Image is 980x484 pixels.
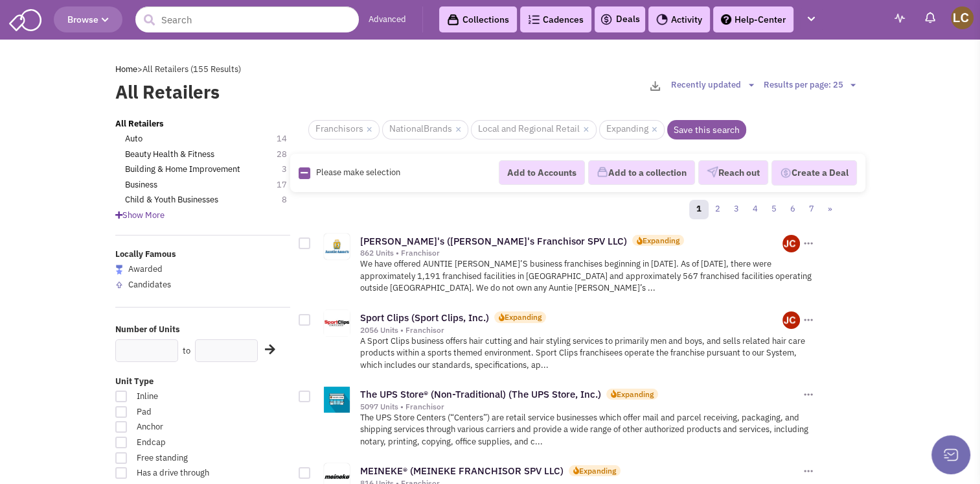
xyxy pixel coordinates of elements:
a: Help-Center [713,6,793,32]
span: Expanding [599,120,665,139]
span: Candidates [128,279,171,290]
img: icon-collection-lavender-black.svg [447,14,459,26]
a: 3 [727,200,746,219]
a: 1 [689,200,709,219]
span: Awarded [128,263,163,274]
a: 4 [746,200,765,219]
a: Child & Youth Businesses [125,194,218,206]
a: Home [115,64,137,75]
label: to [183,345,190,357]
img: VectorPaper_Plane.png [707,166,718,178]
input: Search [135,6,359,32]
img: Luc Champagne [951,6,974,29]
a: 7 [802,200,821,219]
label: Unit Type [115,376,290,388]
span: 28 [277,149,300,161]
a: The UPS Store® (Non-Traditional) (The UPS Store, Inc.) [360,388,601,400]
span: Franchisors [308,120,380,139]
span: All Retailers (155 Results) [142,64,241,75]
a: All Retailers [115,118,164,130]
img: icon-deals.svg [600,12,613,27]
a: Building & Home Improvement [125,163,240,176]
a: × [367,124,372,136]
a: Deals [600,12,640,27]
a: Sport Clips (Sport Clips, Inc.) [360,311,489,324]
a: 2 [708,200,727,219]
img: help.png [721,14,731,25]
a: Save this search [667,120,746,139]
button: Add to Accounts [499,160,585,185]
a: 6 [783,200,803,219]
a: Advanced [369,14,406,26]
span: Inline [128,391,236,403]
a: [PERSON_NAME]'s ([PERSON_NAME]'s Franchisor SPV LLC) [360,235,627,247]
span: Please make selection [316,167,400,178]
span: Free standing [128,452,236,465]
span: Has a drive through [128,467,236,479]
a: Business [125,179,157,191]
button: Reach out [698,160,768,185]
img: SmartAdmin [9,6,41,31]
button: Browse [54,6,122,32]
button: Add to a collection [588,160,695,185]
span: 17 [277,179,300,191]
p: We have offered AUNTIE [PERSON_NAME]’S business franchises beginning in [DATE]. As of [DATE], the... [360,258,815,295]
img: download-2-24.png [650,81,660,91]
div: Expanding [505,311,541,322]
div: 862 Units • Franchisor [360,248,783,258]
img: swojxcZU80Go7FUHW_vJ3w.png [782,311,800,329]
a: × [583,124,589,136]
a: × [455,124,461,136]
a: Collections [439,6,517,32]
a: Auto [125,133,142,145]
label: Number of Units [115,324,290,336]
p: A Sport Clips business offers hair cutting and hair styling services to primarily men and boys, a... [360,335,815,372]
img: locallyfamous-upvote.png [115,281,123,289]
a: Beauty Health & Fitness [125,149,214,161]
label: Locally Famous [115,248,290,261]
span: Endcap [128,437,236,449]
span: 14 [277,133,300,145]
img: Cadences_logo.png [528,15,540,24]
label: All Retailers [115,79,418,105]
span: 3 [282,163,300,176]
p: The UPS Store Centers (“Centers”) are retail service businesses which offer mail and parcel recei... [360,412,815,448]
a: MEINEKE® (MEINEKE FRANCHISOR SPV LLC) [360,465,564,477]
span: > [137,64,142,75]
a: 5 [764,200,784,219]
button: Create a Deal [771,160,857,186]
span: 8 [282,194,300,206]
a: × [652,124,657,136]
div: Search Nearby [256,341,273,358]
img: Activity.png [656,14,668,25]
span: Show More [115,210,165,221]
img: locallyfamous-largeicon.png [115,265,123,274]
img: Rectangle.png [299,167,310,179]
span: Local and Regional Retail [471,120,596,139]
b: All Retailers [115,118,164,129]
div: Expanding [617,389,654,400]
span: Pad [128,406,236,418]
div: Expanding [643,235,679,246]
a: » [821,200,839,219]
span: Anchor [128,421,236,433]
span: NationalBrands [382,120,468,139]
img: Deal-Dollar.png [780,166,792,180]
div: 2056 Units • Franchisor [360,325,783,335]
div: 5097 Units • Franchisor [360,402,801,412]
a: Cadences [520,6,591,32]
a: Activity [648,6,710,32]
img: icon-collection-lavender.png [597,166,608,178]
div: Expanding [579,465,616,476]
span: Browse [67,14,109,25]
img: swojxcZU80Go7FUHW_vJ3w.png [782,235,800,252]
